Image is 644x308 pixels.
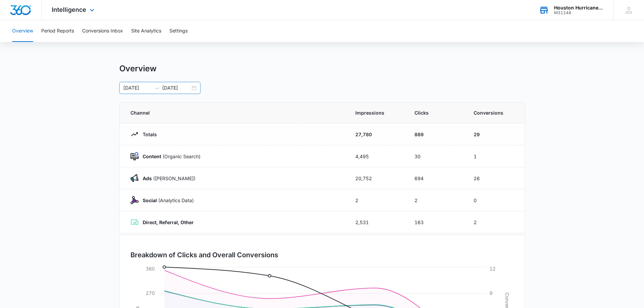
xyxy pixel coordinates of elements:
button: Site Analytics [131,20,161,42]
button: Overview [12,20,33,42]
img: Ads [130,174,139,182]
button: Settings [169,20,188,42]
td: 2,531 [347,211,406,233]
div: account name [554,5,603,10]
strong: Social [143,197,157,203]
td: 889 [406,123,466,145]
td: 30 [406,145,466,167]
p: (Organic Search) [139,153,200,160]
tspan: 360 [146,266,155,271]
td: 2 [406,189,466,211]
h3: Breakdown of Clicks and Overall Conversions [130,250,278,260]
span: Impressions [355,109,398,116]
p: Totals [139,131,157,138]
tspan: 9 [490,290,493,296]
p: (Analytics Data) [139,197,194,204]
td: 2 [347,189,406,211]
tspan: 270 [146,290,155,296]
td: 0 [466,189,525,211]
strong: Direct, Referral, Other [143,219,194,225]
td: 29 [466,123,525,145]
button: Period Reports [41,20,74,42]
img: Content [130,152,139,160]
td: 4,495 [347,145,406,167]
td: 163 [406,211,466,233]
td: 2 [466,211,525,233]
input: End date [162,84,190,92]
p: ([PERSON_NAME]) [139,175,195,182]
span: Channel [130,109,339,116]
td: 27,780 [347,123,406,145]
img: Social [130,196,139,204]
strong: Content [143,153,161,159]
span: to [154,85,160,91]
span: Intelligence [52,6,86,13]
tspan: 12 [490,266,496,271]
input: Start date [123,84,151,92]
strong: Ads [143,175,152,181]
span: Conversions [474,109,514,116]
td: 694 [406,167,466,189]
td: 20,752 [347,167,406,189]
div: account id [554,10,603,15]
button: Conversions Inbox [82,20,123,42]
h1: Overview [119,64,157,74]
td: 26 [466,167,525,189]
span: swap-right [154,85,160,91]
td: 1 [466,145,525,167]
span: Clicks [414,109,457,116]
